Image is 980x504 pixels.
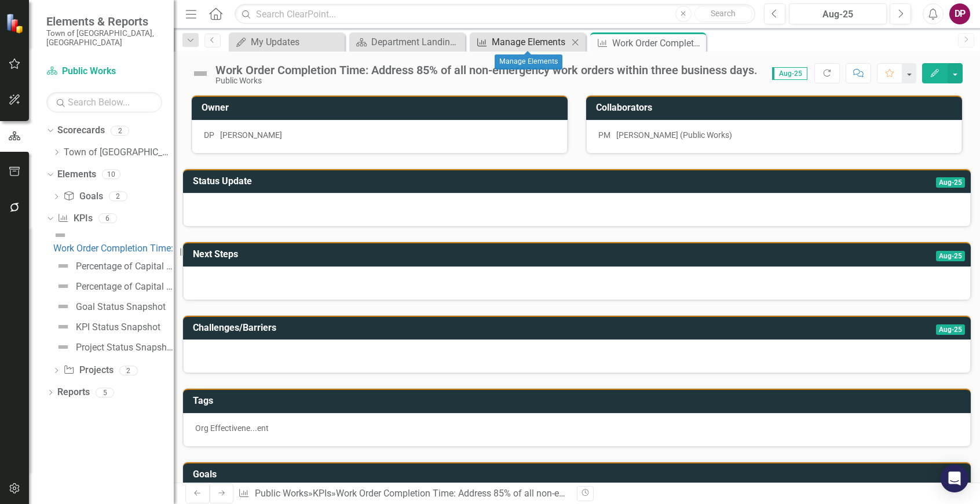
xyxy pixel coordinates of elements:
div: Open Intercom Messenger [941,465,968,492]
a: Percentage of Capital Projects Completed on Time: Complete 95% of Public Works projects on time (... [53,277,174,295]
a: KPIs [313,488,331,499]
span: Aug-25 [936,177,965,188]
h3: Goals [193,469,965,480]
input: Search ClearPoint... [235,4,755,24]
div: [PERSON_NAME] [220,129,282,141]
div: DP [204,129,214,141]
small: Town of [GEOGRAPHIC_DATA], [GEOGRAPHIC_DATA] [46,28,162,48]
div: Work Order Completion Time: Address 85% of all non-emergency work orders within three business days. [612,36,703,50]
img: Not Defined [56,300,70,313]
div: 10 [102,170,120,180]
a: Elements [57,168,96,181]
div: Percentage of Capital Projects Completed on Time: Complete 95% of Public Works projects on time (... [76,261,174,272]
div: KPI Status Snapshot [76,322,160,333]
div: Manage Elements [495,54,562,70]
img: Not Defined [56,259,70,273]
div: Department Landing Page [371,35,462,49]
h3: Next Steps [193,249,665,260]
a: KPI Status Snapshot [53,317,160,336]
input: Search Below... [46,92,162,112]
img: Not Defined [56,279,70,293]
div: PM [598,129,610,141]
span: Aug-25 [936,251,965,261]
span: Aug-25 [936,324,965,335]
button: DP [949,3,970,24]
h3: Tags [193,396,965,406]
span: Search [711,9,736,18]
div: Public Works [215,76,758,85]
div: Goal Status Snapshot [76,302,166,312]
a: Project Status Snapshot [53,338,174,356]
div: » » [238,487,568,501]
a: Work Order Completion Time: Address 85% of all non-emergency work orders within three business days. [53,228,479,255]
div: 2 [119,366,138,375]
div: 2 [111,126,129,136]
img: Not Defined [191,64,210,83]
img: Not Defined [56,320,70,334]
span: Org Effectivene...ent [195,423,269,433]
span: Elements & Reports [46,14,162,28]
h3: Collaborators [596,103,956,113]
div: 2 [109,192,127,202]
a: Percentage of Capital Projects Completed on Time: Complete 95% of Public Works projects on time (... [53,257,174,275]
button: Aug-25 [789,3,887,24]
a: Public Works [46,65,162,78]
a: KPIs [57,212,92,225]
button: Search [694,6,752,22]
a: Reports [57,386,90,399]
div: Manage Elements [492,35,568,49]
a: Projects [63,364,113,377]
div: Percentage of Capital Projects Completed on Time: Complete 95% of Public Works projects on time (... [76,282,174,292]
a: Public Works [255,488,308,499]
img: Not Defined [56,340,70,354]
a: Goal Status Snapshot [53,297,166,316]
div: My Updates [251,35,342,49]
img: Not Defined [53,228,67,242]
img: ClearPoint Strategy [5,13,26,34]
a: Department Landing Page [352,35,462,49]
div: 6 [98,213,117,223]
div: Work Order Completion Time: Address 85% of all non-emergency work orders within three business days. [215,64,758,76]
a: Manage Elements [473,35,568,49]
div: Work Order Completion Time: Address 85% of all non-emergency work orders within three business days. [53,242,479,255]
span: Aug-25 [772,67,807,80]
div: Work Order Completion Time: Address 85% of all non-emergency work orders within three business days. [336,488,762,499]
div: Aug-25 [793,8,883,21]
a: My Updates [232,35,342,49]
h3: Owner [202,103,562,113]
a: Scorecards [57,124,105,137]
a: Town of [GEOGRAPHIC_DATA] [64,146,174,159]
div: Project Status Snapshot [76,342,174,353]
a: Goals [63,190,103,203]
h3: Challenges/Barriers [193,323,767,333]
h3: Status Update [193,176,712,187]
div: [PERSON_NAME] (Public Works) [616,129,732,141]
div: 5 [96,388,114,397]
